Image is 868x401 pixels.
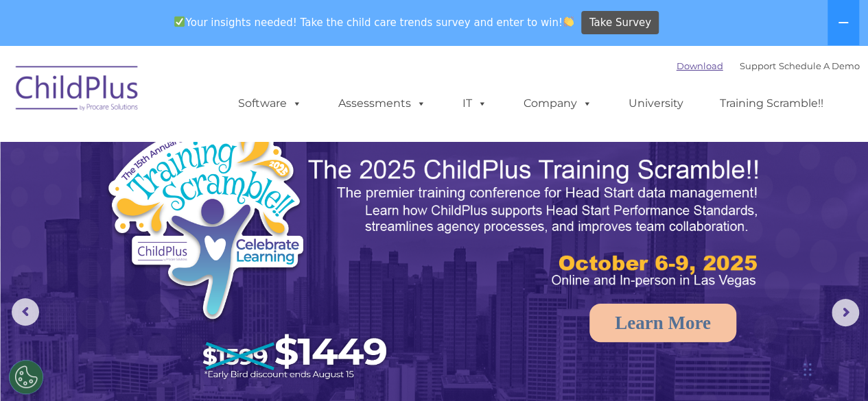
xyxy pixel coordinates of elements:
[9,360,43,394] button: Cookies Settings
[615,90,697,117] a: University
[589,11,651,35] span: Take Survey
[169,9,580,36] span: Your insights needed! Take the child care trends survey and enter to win!
[677,60,723,71] a: Download
[677,60,860,71] font: |
[9,56,146,125] img: ChildPlus by Procare Solutions
[191,90,233,101] span: Last name
[449,90,501,117] a: IT
[799,335,868,401] iframe: Chat Widget
[706,90,837,117] a: Training Scramble!!
[589,304,736,342] a: Learn More
[779,60,860,71] a: Schedule A Demo
[563,16,574,27] img: 👏
[224,90,316,117] a: Software
[581,11,659,35] a: Take Survey
[510,90,606,117] a: Company
[191,147,249,157] span: Phone number
[174,16,185,27] img: ✅
[325,90,440,117] a: Assessments
[740,60,776,71] a: Support
[804,349,812,390] div: Drag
